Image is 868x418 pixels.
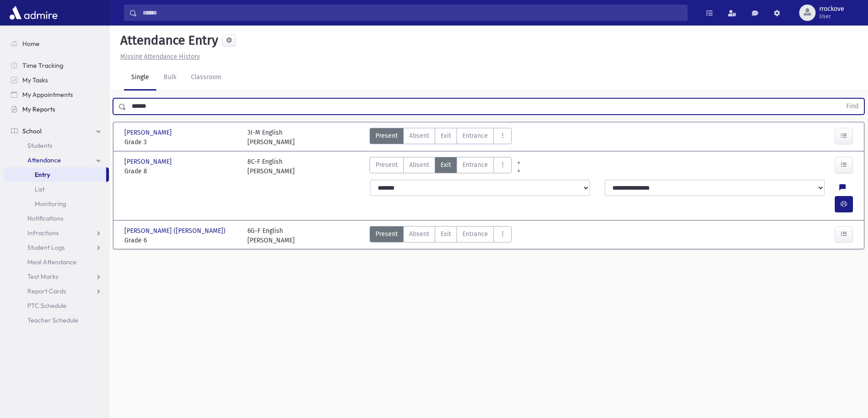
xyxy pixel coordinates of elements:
a: Report Cards [4,284,109,298]
div: 3I-M English [PERSON_NAME] [247,128,295,147]
span: Teacher Schedule [27,316,78,324]
a: Test Marks [4,269,109,284]
span: Exit [441,131,451,141]
button: Find [841,99,864,114]
div: 6G-F English [PERSON_NAME] [247,226,295,245]
u: Missing Attendance History [120,53,200,60]
a: Student Logs [4,240,109,255]
a: Meal Attendance [4,255,109,269]
span: Present [375,229,398,239]
a: Bulk [156,65,184,91]
a: Teacher Schedule [4,313,109,327]
span: Attendance [27,156,61,164]
a: My Tasks [4,73,109,87]
div: AttTypes [370,128,512,147]
a: Monitoring [4,196,109,211]
input: Search [137,5,687,21]
span: Students [27,141,52,150]
span: Absent [409,229,429,239]
a: Students [4,138,109,153]
a: Notifications [4,211,109,226]
span: My Tasks [22,76,48,84]
span: Absent [409,131,429,141]
span: Student Logs [27,243,65,252]
div: 8C-F English [PERSON_NAME] [247,157,295,176]
span: Home [22,40,40,48]
span: List [35,185,45,193]
a: Home [4,36,109,51]
span: Present [375,131,398,141]
h5: Attendance Entry [117,33,218,48]
span: Meal Attendance [27,258,77,266]
span: School [22,127,41,135]
span: Infractions [27,229,59,237]
span: Exit [441,229,451,239]
span: Monitoring [35,200,66,208]
a: Time Tracking [4,58,109,73]
span: Entrance [462,131,488,141]
a: School [4,124,109,138]
span: Test Marks [27,272,58,281]
span: Grade 8 [124,166,238,176]
span: Entrance [462,229,488,239]
span: [PERSON_NAME] [124,157,174,166]
span: Exit [441,160,451,170]
a: Classroom [184,65,229,91]
span: Grade 6 [124,236,238,245]
a: List [4,182,109,196]
a: My Appointments [4,87,109,102]
span: Time Tracking [22,61,63,70]
span: User [819,13,844,20]
span: PTC Schedule [27,302,67,310]
a: Missing Attendance History [117,53,200,60]
span: Present [375,160,398,170]
a: Attendance [4,153,109,167]
span: Notifications [27,214,63,222]
img: AdmirePro [7,4,60,22]
a: Entry [4,167,106,182]
span: My Appointments [22,91,73,99]
a: My Reports [4,102,109,116]
div: AttTypes [370,157,512,176]
span: [PERSON_NAME] [124,128,174,137]
span: Entry [35,171,50,179]
div: AttTypes [370,226,512,245]
span: rrockove [819,5,844,13]
span: Grade 3 [124,137,238,147]
span: Entrance [462,160,488,170]
a: PTC Schedule [4,298,109,313]
span: Absent [409,160,429,170]
a: Infractions [4,226,109,240]
span: [PERSON_NAME] ([PERSON_NAME]) [124,226,227,236]
span: Report Cards [27,287,66,295]
a: Single [124,65,156,91]
span: My Reports [22,105,55,113]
